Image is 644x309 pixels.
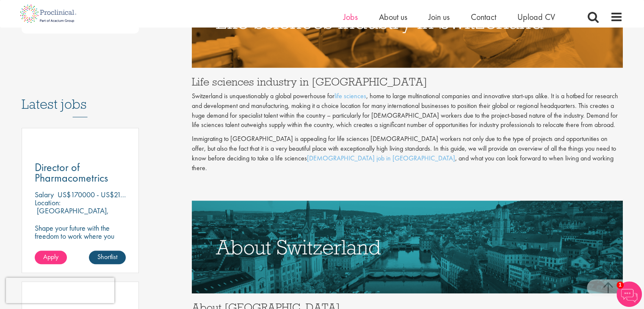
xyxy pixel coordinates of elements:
[616,281,624,289] span: 1
[192,91,623,130] p: Switzerland is unquestionably a global powerhouse for , home to large multinational companies and...
[192,134,623,173] p: Immigrating to [GEOGRAPHIC_DATA] is appealing for life sciences [DEMOGRAPHIC_DATA] workers not on...
[35,251,67,264] a: Apply
[334,91,366,100] a: life sciences
[192,76,623,87] h3: Life sciences industry in [GEOGRAPHIC_DATA]
[379,11,407,22] a: About us
[428,11,450,22] a: Join us
[517,11,555,22] a: Upload CV
[6,278,114,303] iframe: reCAPTCHA
[307,154,455,163] a: [DEMOGRAPHIC_DATA] job in [GEOGRAPHIC_DATA]
[471,11,496,22] a: Contact
[35,190,54,199] span: Salary
[616,281,642,307] img: Chatbot
[35,160,108,185] span: Director of Pharmacometrics
[22,76,139,117] h3: Latest jobs
[89,251,126,264] a: Shortlist
[343,11,358,22] a: Jobs
[35,198,61,207] span: Location:
[58,190,169,199] p: US$170000 - US$214900 per annum
[35,162,126,183] a: Director of Pharmacometrics
[43,252,58,261] span: Apply
[35,224,126,264] p: Shape your future with the freedom to work where you thrive! Join our client with this Director p...
[35,206,109,223] p: [GEOGRAPHIC_DATA], [GEOGRAPHIC_DATA]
